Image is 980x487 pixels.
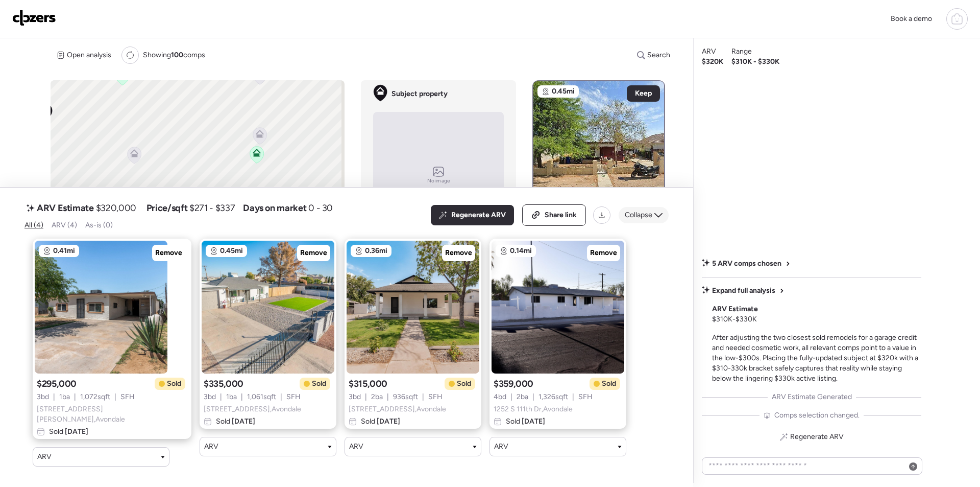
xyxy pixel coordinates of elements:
[494,392,506,402] span: 4 bd
[349,442,363,452] span: ARV
[171,51,183,59] span: 100
[220,246,243,256] span: 0.45mi
[67,50,111,60] span: Open analysis
[204,392,216,402] span: 3 bd
[53,246,75,256] span: 0.41mi
[510,392,512,402] span: |
[517,392,528,402] span: 2 ba
[427,177,450,185] span: No image
[393,392,418,402] span: 936 sqft
[120,392,135,402] span: SFH
[494,378,533,390] span: $359,000
[445,248,472,258] span: Remove
[247,392,276,402] span: 1,061 sqft
[85,221,113,229] span: As-is (0)
[63,427,88,436] span: [DATE]
[49,427,88,437] span: Sold
[12,10,56,26] img: Logo
[451,210,506,220] span: Regenerate ARV
[545,210,577,220] span: Share link
[108,66,152,77] span: Re-run report
[578,392,593,402] span: SFH
[349,404,446,414] span: [STREET_ADDRESS] , Avondale
[731,47,752,57] span: Range
[772,392,852,402] span: ARV Estimate Generated
[37,404,187,425] span: [STREET_ADDRESS][PERSON_NAME] , Avondale
[712,314,757,324] span: $310K - $330K
[532,392,534,402] span: |
[308,202,333,214] span: 0 - 30
[702,47,716,57] span: ARV
[510,246,532,256] span: 0.14mi
[52,221,77,229] span: ARV (4)
[422,392,424,402] span: |
[53,392,55,402] span: |
[712,304,758,314] span: ARV Estimate
[226,392,237,402] span: 1 ba
[37,378,77,390] span: $295,000
[96,202,136,214] span: $320,000
[712,286,775,296] span: Expand full analysis
[702,57,723,67] span: $320K
[286,392,301,402] span: SFH
[300,248,327,258] span: Remove
[731,57,779,67] span: $310K - $330K
[590,248,617,258] span: Remove
[220,392,222,402] span: |
[387,392,389,402] span: |
[712,259,781,269] span: 5 ARV comps chosen
[506,416,545,427] span: Sold
[361,416,400,427] span: Sold
[243,202,306,214] span: Days on market
[790,432,844,442] span: Regenerate ARV
[155,248,182,258] span: Remove
[625,210,652,220] span: Collapse
[241,392,243,402] span: |
[143,50,205,60] span: Showing comps
[635,88,652,99] span: Keep
[204,404,301,414] span: [STREET_ADDRESS] , Avondale
[189,202,235,214] span: $271 - $337
[349,378,387,390] span: $315,000
[647,50,670,60] span: Search
[457,379,471,389] span: Sold
[167,379,181,389] span: Sold
[24,221,43,229] span: All (4)
[74,392,76,402] span: |
[80,392,110,402] span: 1,072 sqft
[538,392,568,402] span: 1,326 sqft
[349,392,361,402] span: 3 bd
[712,333,918,383] span: After adjusting the two closest sold remodels for a garage credit and needed cosmetic work, all r...
[602,379,616,389] span: Sold
[494,404,573,414] span: 1252 S 111th Dr , Avondale
[552,86,575,97] span: 0.45mi
[391,89,448,99] span: Subject property
[774,410,860,421] span: Comps selection changed.
[230,417,255,426] span: [DATE]
[204,378,243,390] span: $335,000
[204,442,218,452] span: ARV
[371,392,383,402] span: 2 ba
[520,417,545,426] span: [DATE]
[37,202,94,214] span: ARV Estimate
[375,417,400,426] span: [DATE]
[312,379,326,389] span: Sold
[494,442,508,452] span: ARV
[37,392,49,402] span: 3 bd
[216,416,255,427] span: Sold
[428,392,443,402] span: SFH
[146,202,187,214] span: Price/sqft
[114,392,116,402] span: |
[365,392,367,402] span: |
[280,392,282,402] span: |
[891,14,932,23] span: Book a demo
[37,452,52,462] span: ARV
[365,246,387,256] span: 0.36mi
[59,392,70,402] span: 1 ba
[572,392,574,402] span: |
